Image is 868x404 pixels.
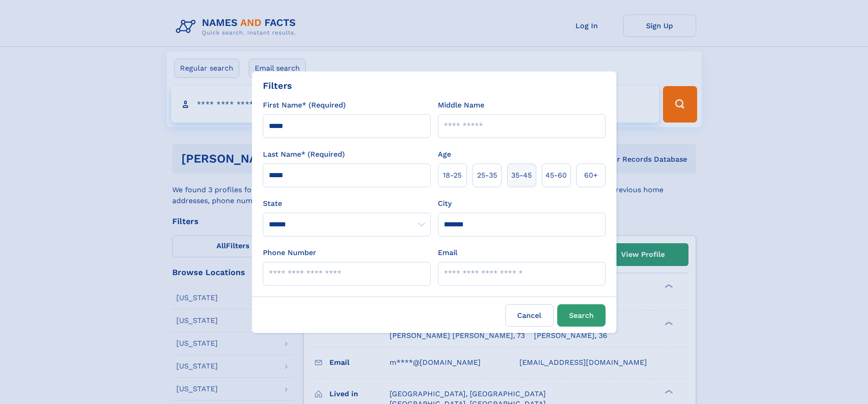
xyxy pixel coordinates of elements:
label: State [263,198,431,209]
span: 18‑25 [443,170,462,181]
span: 35‑45 [511,170,532,181]
div: Filters [263,79,292,92]
span: 25‑35 [477,170,497,181]
span: 60+ [584,170,598,181]
label: Email [438,247,457,258]
label: Last Name* (Required) [263,149,345,160]
label: Phone Number [263,247,316,258]
button: Search [557,304,606,327]
label: Cancel [505,304,554,327]
label: Middle Name [438,100,484,111]
label: First Name* (Required) [263,100,346,111]
label: City [438,198,452,209]
label: Age [438,149,451,160]
span: 45‑60 [545,170,567,181]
